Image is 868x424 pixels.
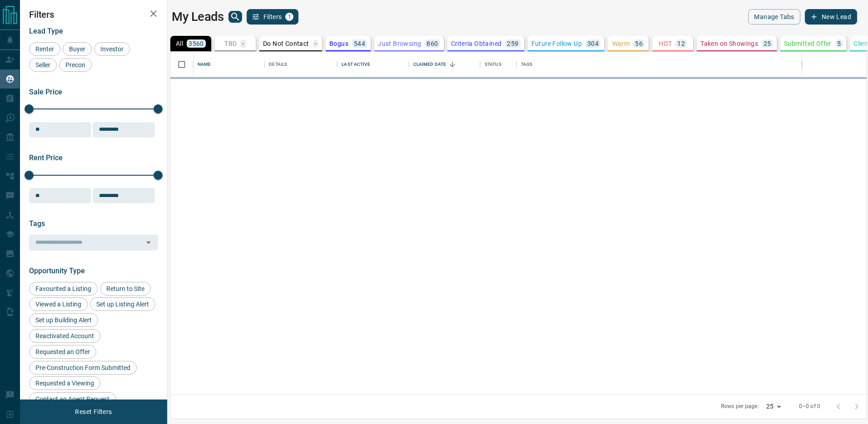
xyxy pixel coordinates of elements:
span: Contact an Agent Request [32,395,113,403]
p: 0–0 of 0 [799,403,820,410]
span: Investor [97,45,127,53]
span: Reactivated Account [32,332,97,340]
p: 25 [764,40,771,47]
div: Requested a Viewing [29,376,100,390]
p: Rows per page: [721,403,759,410]
div: Pre-Construction Form Submitted [29,361,137,375]
p: Taken on Showings [700,40,758,47]
span: Rent Price [29,153,63,162]
p: Just Browsing [378,40,421,47]
p: - [315,40,317,47]
p: Submitted Offer [784,40,832,47]
button: Sort [446,58,459,71]
h2: Filters [29,9,158,20]
div: Seller [29,58,57,72]
div: Tags [516,52,802,77]
span: Lead Type [29,27,63,35]
p: 56 [635,40,643,47]
span: Seller [32,61,54,69]
div: Status [485,52,501,77]
span: Renter [32,45,57,53]
p: Warm [612,40,630,47]
span: Opportunity Type [29,266,85,275]
div: Investor [94,42,130,56]
span: Requested a Viewing [32,380,97,387]
p: 259 [507,40,518,47]
div: Details [269,52,287,77]
span: 1 [286,14,293,20]
div: Contact an Agent Request [29,392,116,406]
span: Favourited a Listing [32,285,94,292]
h1: My Leads [172,10,224,24]
div: Name [193,52,264,77]
p: Do Not Contact [263,40,309,47]
p: 860 [427,40,438,47]
p: 3560 [188,40,204,47]
div: Set up Building Alert [29,313,98,327]
div: Details [264,52,337,77]
div: Last Active [342,52,370,77]
span: Tags [29,219,45,228]
span: Set up Listing Alert [93,301,152,308]
button: Manage Tabs [748,9,800,25]
p: All [176,40,183,47]
button: Filters1 [247,9,299,25]
p: Bogus [329,40,348,47]
p: Criteria Obtained [451,40,502,47]
div: Return to Site [100,282,151,296]
div: Renter [29,42,60,56]
p: 5 [837,40,841,47]
p: 304 [587,40,599,47]
div: Requested an Offer [29,345,96,359]
div: Favourited a Listing [29,282,98,296]
span: Sale Price [29,88,62,96]
div: Reactivated Account [29,329,100,343]
span: Precon [62,61,89,69]
button: Open [142,236,155,249]
div: Viewed a Listing [29,297,88,311]
button: New Lead [805,9,857,25]
div: Set up Listing Alert [90,297,155,311]
span: Viewed a Listing [32,301,84,308]
div: Name [198,52,211,77]
span: Buyer [66,45,89,53]
p: Future Follow Up [531,40,582,47]
span: Set up Building Alert [32,316,95,324]
span: Return to Site [103,285,148,292]
span: Requested an Offer [32,348,93,355]
p: TBD [224,40,237,47]
p: 544 [354,40,365,47]
span: Pre-Construction Form Submitted [32,364,134,371]
div: Tags [521,52,533,77]
div: 25 [763,400,784,413]
p: - [242,40,244,47]
div: Status [480,52,516,77]
p: HOT [659,40,672,47]
button: search button [228,11,242,23]
div: Claimed Date [409,52,480,77]
div: Precon [59,58,92,72]
div: Claimed Date [413,52,446,77]
button: Reset Filters [69,404,118,419]
p: 12 [677,40,685,47]
div: Last Active [337,52,408,77]
div: Buyer [63,42,92,56]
